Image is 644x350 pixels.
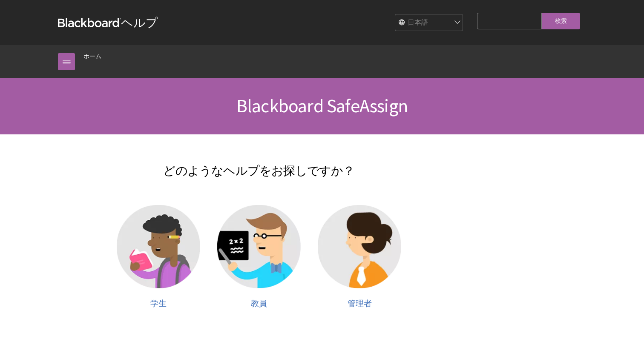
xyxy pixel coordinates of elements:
[83,51,101,62] a: ホーム
[395,14,463,31] select: Site Language Selector
[318,205,401,308] a: 管理者のヘルプ 管理者
[117,205,200,308] a: 学生のヘルプ 学生
[117,205,200,288] img: 学生のヘルプ
[58,151,460,179] h2: どのようなヘルプをお探しですか？
[150,299,167,308] span: 学生
[542,13,580,29] input: 検索
[217,205,301,288] img: 教員のヘルプ
[217,205,301,308] a: 教員のヘルプ 教員
[318,205,401,288] img: 管理者のヘルプ
[348,299,372,308] span: 管理者
[251,299,267,308] span: 教員
[58,18,121,27] strong: Blackboard
[236,94,408,117] span: Blackboard SafeAssign
[58,15,158,30] a: Blackboardヘルプ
